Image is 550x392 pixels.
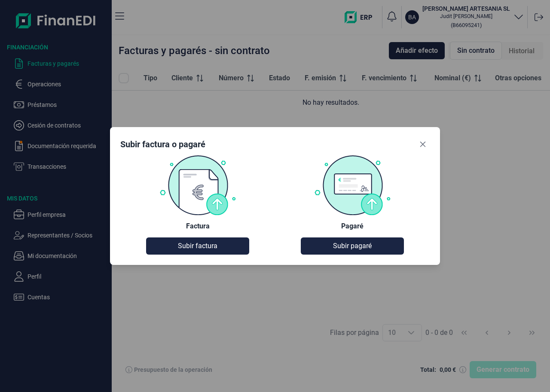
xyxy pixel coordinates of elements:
img: Factura [159,155,236,215]
button: Close [416,137,430,151]
img: Pagaré [314,155,391,215]
button: Subir factura [146,237,249,255]
div: Subir factura o pagaré [120,138,205,150]
span: Subir factura [178,241,217,251]
button: Subir pagaré [301,237,404,255]
span: Subir pagaré [333,241,372,251]
div: Factura [186,222,210,231]
div: Pagaré [341,222,364,231]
